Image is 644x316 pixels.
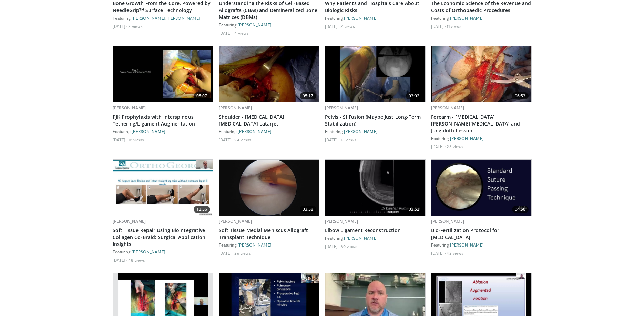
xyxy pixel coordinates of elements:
[128,23,143,29] li: 2 views
[166,15,200,20] a: [PERSON_NAME]
[219,105,252,111] a: [PERSON_NAME]
[219,218,252,224] a: [PERSON_NAME]
[219,113,319,127] a: Shoulder - [MEDICAL_DATA] [MEDICAL_DATA] Latarjet
[431,250,446,256] li: [DATE]
[128,257,145,263] li: 48 views
[344,15,378,20] a: [PERSON_NAME]
[219,46,319,102] img: 3a3a49bc-c38c-473a-a360-72289e323f1a.620x360_q85_upscale.jpg
[406,206,422,213] span: 03:52
[113,15,213,21] div: Featuring: ,
[450,242,484,247] a: [PERSON_NAME]
[340,243,357,249] li: 30 views
[325,15,426,21] div: Featuring:
[325,23,340,29] li: [DATE]
[219,129,319,134] div: Featuring:
[325,243,340,249] li: [DATE]
[325,227,426,234] a: Elbow Ligament Reconstruction
[431,46,531,102] a: 06:53
[113,113,213,127] a: PJK Prophylaxis with Interspinous Tethering/Ligament Augmentation
[431,113,532,134] a: Forearm - [MEDICAL_DATA][PERSON_NAME][MEDICAL_DATA] and Jungbluth Lesson
[325,218,358,224] a: [PERSON_NAME]
[113,249,213,254] div: Featuring:
[406,92,422,99] span: 03:02
[431,23,446,29] li: [DATE]
[113,257,127,263] li: [DATE]
[219,46,319,102] a: 05:17
[219,160,319,216] img: 2707baef-ed28-494e-b200-3f97aa5b8346.620x360_q85_upscale.jpg
[113,105,146,111] a: [PERSON_NAME]
[325,46,425,102] a: 03:02
[340,23,355,29] li: 2 views
[431,144,446,149] li: [DATE]
[113,160,213,216] a: 12:56
[325,137,340,142] li: [DATE]
[238,242,272,247] a: [PERSON_NAME]
[219,227,319,241] a: Soft Tissue Medial Meniscus Allograft Transplant Technique
[325,235,426,241] div: Featuring:
[113,160,213,216] img: c389617d-ce64-47fb-901c-7653e1c65084.620x360_q85_upscale.jpg
[431,160,531,216] img: 5ee3f67d-3232-4990-984b-6f629959669a.620x360_q85_upscale.jpg
[113,137,127,142] li: [DATE]
[113,46,213,102] img: 120ec87b-56f2-4a41-b9b5-a4210e8b36aa.620x360_q85_upscale.jpg
[344,236,378,240] a: [PERSON_NAME]
[325,46,425,102] img: cec19266-5dbf-43fe-811c-3253d60e0102.620x360_q85_upscale.jpg
[340,137,356,142] li: 15 views
[113,23,127,29] li: [DATE]
[325,160,425,216] a: 03:52
[128,137,144,142] li: 12 views
[219,250,234,256] li: [DATE]
[113,129,213,134] div: Featuring:
[219,22,319,28] div: Featuring:
[132,249,165,254] a: [PERSON_NAME]
[300,206,316,213] span: 03:58
[450,15,484,20] a: [PERSON_NAME]
[512,92,529,99] span: 06:53
[447,250,463,256] li: 42 views
[219,137,234,142] li: [DATE]
[132,15,165,20] a: [PERSON_NAME]
[113,46,213,102] a: 05:07
[234,137,251,142] li: 24 views
[219,160,319,216] a: 03:58
[234,250,251,256] li: 26 views
[238,129,272,134] a: [PERSON_NAME]
[325,105,358,111] a: [PERSON_NAME]
[447,23,461,29] li: 11 views
[325,129,426,134] div: Featuring:
[431,46,531,102] img: 8eb1b581-1f49-4132-a6ff-46c20d2c9ccc.620x360_q85_upscale.jpg
[113,227,213,248] a: Soft Tissue Repair Using Biointegrative Collagen Co-Braid: Surgical Application Insights
[431,15,532,21] div: Featuring:
[194,92,210,99] span: 05:07
[325,160,425,216] img: 3662b09b-a1b5-4d76-9566-0717855db48d.620x360_q85_upscale.jpg
[344,129,378,134] a: [PERSON_NAME]
[219,30,234,36] li: [DATE]
[194,206,210,213] span: 12:56
[431,105,464,111] a: [PERSON_NAME]
[238,22,272,27] a: [PERSON_NAME]
[325,113,426,127] a: Pelvis - SI Fusion (Maybe Just Long-Term Stabilization)
[431,242,532,248] div: Featuring:
[113,218,146,224] a: [PERSON_NAME]
[234,30,249,36] li: 4 views
[431,227,532,241] a: Bio-Fertilization Protocol for [MEDICAL_DATA]
[431,218,464,224] a: [PERSON_NAME]
[431,160,531,216] a: 04:50
[447,144,463,149] li: 23 views
[219,242,319,248] div: Featuring:
[450,136,484,141] a: [PERSON_NAME]
[431,135,532,141] div: Featuring:
[132,129,165,134] a: [PERSON_NAME]
[512,206,529,213] span: 04:50
[300,92,316,99] span: 05:17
